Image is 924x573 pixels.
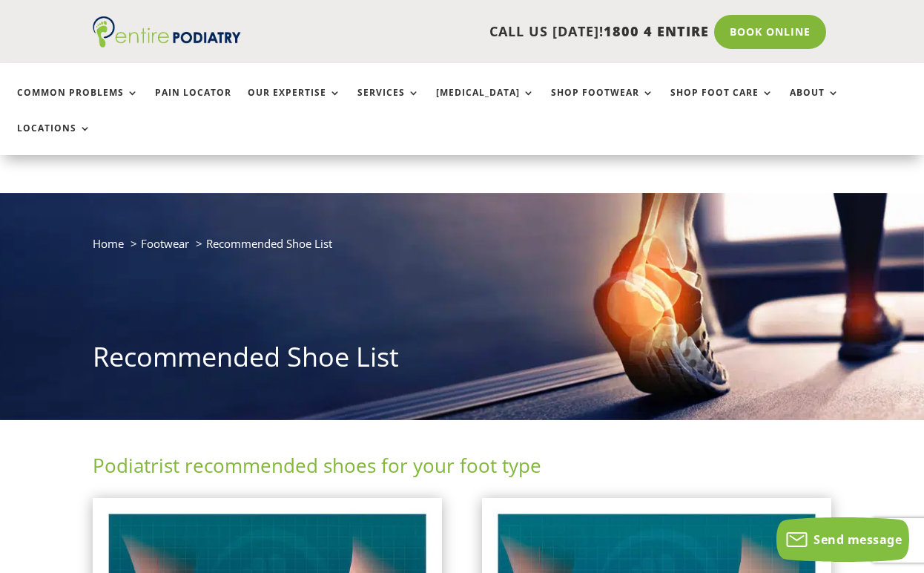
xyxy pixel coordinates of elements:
h1: Recommended Shoe List [93,338,832,383]
span: Send message [814,531,902,548]
p: CALL US [DATE]! [258,22,710,42]
a: About [790,88,839,119]
a: Shop Footwear [551,88,654,119]
a: Shop Foot Care [670,88,773,119]
a: Footwear [141,236,189,251]
nav: breadcrumb [93,234,832,264]
a: Book Online [714,15,826,49]
a: Our Expertise [248,88,341,119]
a: Common Problems [17,88,139,119]
span: 1800 4 ENTIRE [604,22,709,40]
a: Entire Podiatry [93,36,241,50]
a: [MEDICAL_DATA] [436,88,535,119]
button: Send message [776,517,909,562]
a: Services [357,88,420,119]
a: Locations [17,123,91,155]
a: Home [93,236,124,251]
img: logo (1) [93,16,241,48]
a: Pain Locator [155,88,231,119]
h2: Podiatrist recommended shoes for your foot type [93,452,832,486]
span: Recommended Shoe List [206,236,332,251]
